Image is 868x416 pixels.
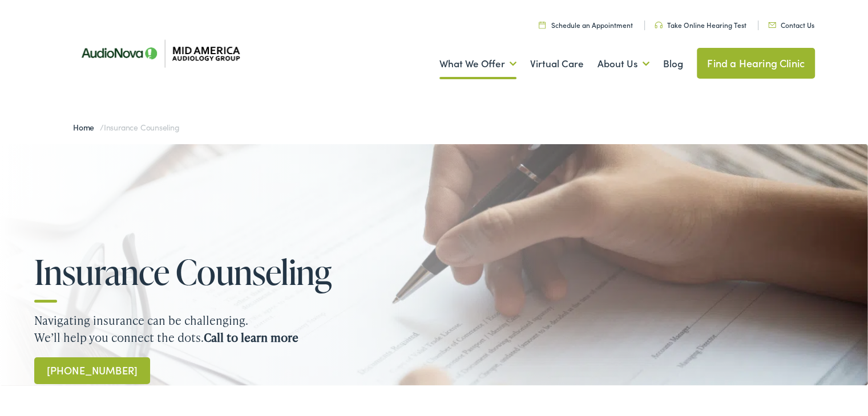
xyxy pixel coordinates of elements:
[34,355,150,382] a: [PHONE_NUMBER]
[439,40,516,83] a: What We Offer
[655,19,663,26] img: utility icon
[663,40,683,83] a: Blog
[697,46,815,76] a: Find a Hearing Clinic
[204,327,298,343] strong: Call to learn more
[73,119,180,130] span: /
[539,18,633,27] a: Schedule an Appointment
[34,309,842,344] p: Navigating insurance can be challenging. We’ll help you connect the dots.
[34,251,354,288] h1: Insurance Counseling
[655,18,746,27] a: Take Online Hearing Test
[73,119,100,130] a: Home
[768,18,814,27] a: Contact Us
[597,40,649,83] a: About Us
[539,19,546,26] img: utility icon
[104,119,180,130] span: Insurance Counseling
[768,20,776,26] img: utility icon
[530,40,584,83] a: Virtual Care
